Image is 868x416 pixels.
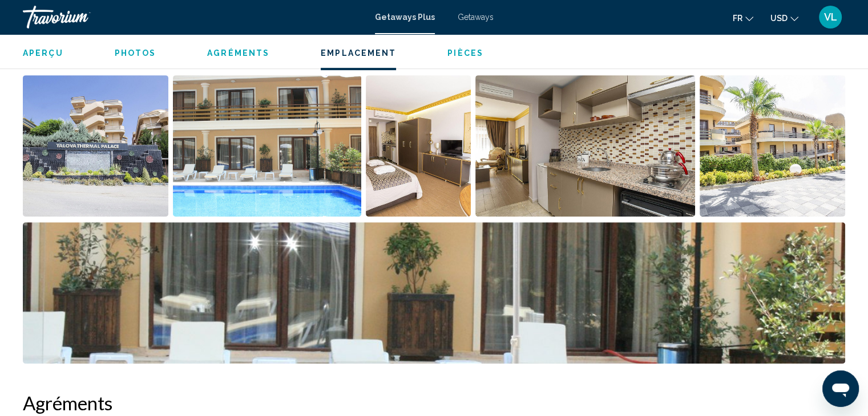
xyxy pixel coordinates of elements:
[733,10,753,26] button: Change language
[23,6,364,28] a: Travorium
[366,75,471,217] button: Open full-screen image slider
[447,48,483,58] span: Pièces
[770,14,788,23] span: USD
[23,48,63,58] span: Aperçu
[321,48,396,58] button: Emplacement
[207,48,269,58] button: Agréments
[770,10,798,26] button: Change currency
[23,48,63,58] button: Aperçu
[23,75,168,217] button: Open full-screen image slider
[458,13,494,22] a: Getaways
[822,370,859,407] iframe: Bouton de lancement de la fenêtre de messagerie
[815,5,845,29] button: User Menu
[23,222,845,364] button: Open full-screen image slider
[447,48,483,58] button: Pièces
[23,391,845,414] h2: Agréments
[375,13,435,22] a: Getaways Plus
[115,48,156,58] span: Photos
[475,75,695,217] button: Open full-screen image slider
[207,48,269,58] span: Agréments
[733,14,742,23] span: fr
[321,48,396,58] span: Emplacement
[173,75,361,217] button: Open full-screen image slider
[700,75,845,217] button: Open full-screen image slider
[115,48,156,58] button: Photos
[824,11,837,23] span: VL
